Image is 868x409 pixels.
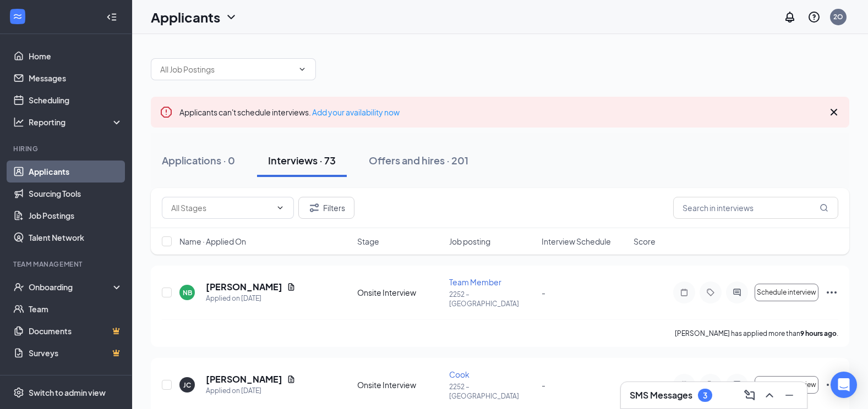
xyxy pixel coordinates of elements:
svg: Filter [308,201,321,214]
div: Team Management [13,259,121,269]
svg: UserCheck [13,281,24,292]
button: ChevronUp [761,386,778,404]
div: JC [183,380,191,390]
button: ComposeMessage [741,386,758,404]
svg: Cross [827,106,840,119]
button: Minimize [780,386,798,404]
span: Job posting [449,236,490,247]
svg: ChevronUp [763,389,776,402]
div: Hiring [13,144,121,153]
a: Team [29,298,123,320]
a: DocumentsCrown [29,320,123,342]
svg: Tag [704,288,717,297]
div: Reporting [29,117,123,128]
div: Onsite Interview [357,287,443,298]
svg: ComposeMessage [743,389,756,402]
span: Stage [357,236,379,247]
svg: ActiveChat [730,288,744,297]
div: Applications · 0 [162,153,235,167]
a: Scheduling [29,89,123,111]
svg: Settings [13,387,24,398]
div: Onboarding [29,281,113,292]
a: Home [29,45,123,67]
button: Schedule interview [755,284,818,301]
a: Add your availability now [312,107,400,117]
svg: ChevronDown [225,10,238,24]
svg: Note [678,288,691,297]
a: Talent Network [29,226,123,248]
input: All Job Postings [160,63,293,75]
a: Messages [29,67,123,89]
span: Score [634,236,656,247]
div: Open Intercom Messenger [831,372,857,398]
svg: Ellipses [825,286,838,299]
span: - [542,288,545,297]
svg: Note [678,380,691,389]
p: [PERSON_NAME] has applied more than . [675,329,838,338]
span: Schedule interview [757,381,816,389]
h5: [PERSON_NAME] [206,373,282,385]
input: All Stages [171,202,271,214]
a: Sourcing Tools [29,183,123,204]
input: Search in interviews [673,197,838,219]
div: 3 [703,391,707,400]
h3: SMS Messages [630,389,692,401]
span: Team Member [449,277,501,287]
div: Applied on [DATE] [206,385,296,396]
svg: Document [287,283,296,291]
span: Schedule interview [757,289,816,296]
a: SurveysCrown [29,342,123,364]
svg: Document [287,375,296,384]
button: Schedule interview [755,376,818,394]
div: Onsite Interview [357,379,443,390]
svg: Notifications [783,10,796,24]
svg: WorkstreamLogo [12,11,23,22]
svg: MagnifyingGlass [820,203,828,212]
div: 2O [833,12,843,21]
svg: Ellipses [825,378,838,391]
svg: Analysis [13,117,24,128]
svg: Collapse [106,12,117,23]
a: Job Postings [29,204,123,226]
div: Switch to admin view [29,387,106,398]
p: 2252 – [GEOGRAPHIC_DATA] [449,382,534,401]
svg: QuestionInfo [807,10,821,24]
span: - [542,380,545,390]
button: Filter Filters [298,197,354,219]
svg: Error [160,106,173,119]
svg: Minimize [783,389,796,402]
svg: ActiveChat [730,380,744,389]
h1: Applicants [151,8,220,26]
h5: [PERSON_NAME] [206,281,282,293]
svg: Tag [704,380,717,389]
svg: ChevronDown [298,65,307,74]
b: 9 hours ago [800,329,837,338]
p: 2252 – [GEOGRAPHIC_DATA] [449,290,534,308]
span: Interview Schedule [542,236,611,247]
div: Applied on [DATE] [206,293,296,304]
div: NB [183,288,192,297]
div: Interviews · 73 [268,153,336,167]
div: Offers and hires · 201 [369,153,468,167]
span: Name · Applied On [179,236,246,247]
svg: ChevronDown [276,203,285,212]
a: Applicants [29,161,123,183]
span: Applicants can't schedule interviews. [179,107,400,117]
span: Cook [449,369,470,379]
